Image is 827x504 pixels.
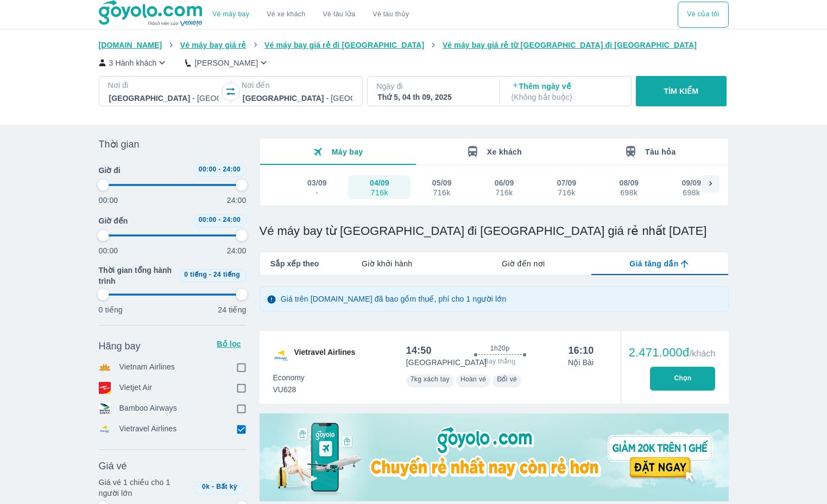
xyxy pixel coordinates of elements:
[558,188,576,197] div: 716k
[99,265,174,286] span: Thời gian tổng hành trình
[199,216,217,224] span: 00:00
[281,294,507,304] p: Giá trên [DOMAIN_NAME] đã bao gồm thuế, phí cho 1 người lớn
[260,413,729,501] img: media-0
[432,177,452,188] div: 05/09
[109,58,157,68] p: 3 Hành khách
[108,80,220,91] p: Nơi đi
[650,367,715,391] button: Chọn
[678,2,728,28] button: Vé của tôi
[273,347,290,364] img: VU
[636,76,727,106] button: TÌM KIẾM
[689,349,715,358] span: /khách
[377,92,487,103] div: Thứ 5, 04 th 09, 2025
[212,335,247,353] button: Bỏ lọc
[227,195,247,206] p: 24:00
[267,10,305,18] a: Vé xe khách
[497,375,517,383] span: Đổi vé
[495,177,514,188] div: 06/09
[495,188,514,197] div: 716k
[433,188,451,197] div: 716k
[184,271,207,278] span: 0 tiếng
[119,382,153,394] p: Vietjet Air
[99,477,189,499] p: Giá vé 1 chiều cho 1 người lớn
[218,216,220,224] span: -
[490,344,509,353] span: 1h20p
[308,188,326,197] div: -
[270,258,319,269] span: Sắp xếp theo
[487,148,522,156] span: Xe khách
[119,403,177,414] p: Bamboo Airways
[273,384,305,395] span: VU628
[370,188,389,197] div: 716k
[307,177,327,188] div: 03/09
[645,148,676,156] span: Tàu hỏa
[678,2,728,28] div: choose transportation mode
[629,258,678,269] span: Giá tăng dần
[185,57,269,68] button: [PERSON_NAME]
[213,271,240,278] span: 24 tiếng
[460,375,487,383] span: Hoàn vé
[99,165,121,176] span: Giờ đi
[199,165,217,173] span: 00:00
[273,372,305,383] span: Economy
[218,304,246,315] p: 24 tiếng
[204,2,418,28] div: choose transportation mode
[99,57,168,68] button: 3 Hành khách
[502,258,545,269] span: Giờ đến nơi
[99,304,123,315] p: 0 tiếng
[620,188,639,197] div: 698k
[99,215,128,226] span: Giờ đến
[332,148,363,156] span: Máy bay
[99,340,141,353] span: Hãng bay
[629,346,716,359] div: 2.471.000đ
[194,58,258,68] p: [PERSON_NAME]
[99,138,140,151] span: Thời gian
[99,41,162,49] span: [DOMAIN_NAME]
[209,271,211,278] span: -
[406,357,487,368] p: [GEOGRAPHIC_DATA]
[212,483,214,490] span: -
[242,80,353,91] p: Nơi đến
[294,347,356,364] span: Vietravel Airlines
[376,81,488,92] p: Ngày đi
[664,86,699,97] p: TÌM KIẾM
[557,177,577,188] div: 07/09
[264,41,424,49] span: Vé máy bay giá rẻ đi [GEOGRAPHIC_DATA]
[406,344,432,357] div: 14:50
[227,245,247,256] p: 24:00
[216,339,242,349] p: Bỏ lọc
[568,344,594,357] div: 16:10
[620,177,639,188] div: 08/09
[216,483,237,490] span: Bất kỳ
[99,245,118,256] p: 00:00
[212,10,249,18] a: Vé máy bay
[223,165,241,173] span: 24:00
[681,177,701,188] div: 09/09
[443,41,697,49] span: Vé máy bay giá rẻ từ [GEOGRAPHIC_DATA] đi [GEOGRAPHIC_DATA]
[568,357,594,368] p: Nội Bài
[411,375,450,383] span: 7kg xách tay
[119,361,175,373] p: Vietnam Airlines
[99,460,127,473] span: Giá vé
[218,165,220,173] span: -
[512,92,621,103] p: ( Không bắt buộc )
[286,175,702,199] div: scrollable day and price
[314,2,364,28] a: Vé tàu lửa
[682,188,700,197] div: 698k
[370,177,389,188] div: 04/09
[364,2,418,28] button: Vé tàu thủy
[512,81,621,103] p: Thêm ngày về
[319,252,728,275] div: lab API tabs example
[119,423,177,435] p: Vietravel Airlines
[223,216,241,224] span: 24:00
[180,41,247,49] span: Vé máy bay giá rẻ
[99,195,118,206] p: 00:00
[260,224,729,239] h1: Vé máy bay từ [GEOGRAPHIC_DATA] đi [GEOGRAPHIC_DATA] giá rẻ nhất [DATE]
[202,483,210,490] span: 0k
[362,258,412,269] span: Giờ khởi hành
[99,40,729,50] nav: breadcrumb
